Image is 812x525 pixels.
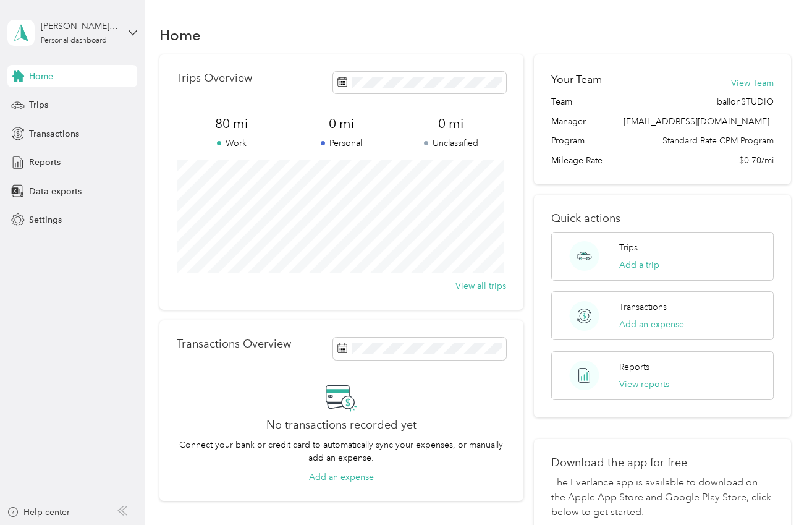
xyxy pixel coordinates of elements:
p: Work [177,137,287,150]
button: View all trips [455,280,506,292]
span: 80 mi [177,115,287,132]
span: ballonSTUDIO [717,95,774,108]
p: Trips [619,241,638,254]
div: [PERSON_NAME][EMAIL_ADDRESS][DOMAIN_NAME] [41,20,118,33]
button: Add an expense [619,318,684,331]
span: Transactions [29,127,79,140]
span: Program [551,134,585,147]
span: 0 mi [287,115,397,132]
p: Transactions Overview [177,338,291,351]
h2: No transactions recorded yet [266,419,417,432]
p: The Everlance app is available to download on the Apple App Store and Google Play Store, click be... [551,476,773,520]
p: Connect your bank or credit card to automatically sync your expenses, or manually add an expense. [177,438,506,464]
span: [EMAIL_ADDRESS][DOMAIN_NAME] [624,116,769,127]
button: Add a trip [619,258,659,271]
h1: Home [159,28,201,41]
span: Standard Rate CPM Program [662,134,774,147]
p: Reports [619,361,649,373]
p: Transactions [619,301,667,314]
p: Trips Overview [177,72,252,85]
p: Download the app for free [551,456,773,469]
span: Data exports [29,185,82,198]
span: Home [29,70,53,83]
span: Reports [29,156,61,169]
p: Quick actions [551,212,773,225]
span: Manager [551,115,586,128]
iframe: Everlance-gr Chat Button Frame [743,456,812,525]
button: View reports [619,378,669,391]
h2: Your Team [551,72,602,87]
button: Help center [7,506,70,519]
span: Team [551,95,572,108]
p: Unclassified [396,137,506,150]
p: Personal [287,137,397,150]
span: Mileage Rate [551,154,603,167]
button: Add an expense [309,471,374,484]
span: $0.70/mi [739,154,774,167]
div: Personal dashboard [41,37,107,45]
span: 0 mi [396,115,506,132]
span: Trips [29,98,48,111]
span: Settings [29,213,62,226]
button: View Team [731,77,774,90]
